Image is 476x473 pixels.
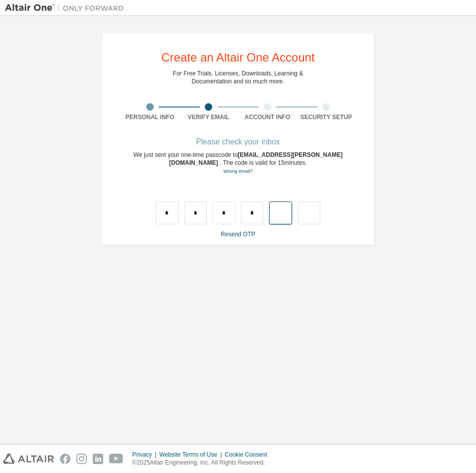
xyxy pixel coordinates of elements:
a: Resend OTP [221,231,255,238]
div: Create an Altair One Account [161,52,315,64]
div: Privacy [132,451,159,459]
div: Please check your inbox [120,139,356,145]
p: © 2025 Altair Engineering, Inc. All Rights Reserved. [132,459,273,467]
div: Account Info [238,113,297,121]
img: linkedin.svg [93,454,103,464]
img: altair_logo.svg [3,454,54,464]
div: For Free Trials, Licenses, Downloads, Learning & Documentation and so much more. [173,69,303,85]
a: Go back to the registration form [223,168,252,174]
div: Security Setup [297,113,356,121]
img: instagram.svg [76,454,87,464]
img: Altair One [5,3,129,13]
div: Verify Email [179,113,238,121]
img: facebook.svg [60,454,70,464]
img: youtube.svg [109,454,123,464]
div: Cookie Consent [225,451,273,459]
div: Website Terms of Use [159,451,225,459]
div: Personal Info [120,113,179,121]
div: We just sent your one-time passcode to . The code is valid for 15 minutes. [120,151,356,175]
span: [EMAIL_ADDRESS][PERSON_NAME][DOMAIN_NAME] [169,151,343,166]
